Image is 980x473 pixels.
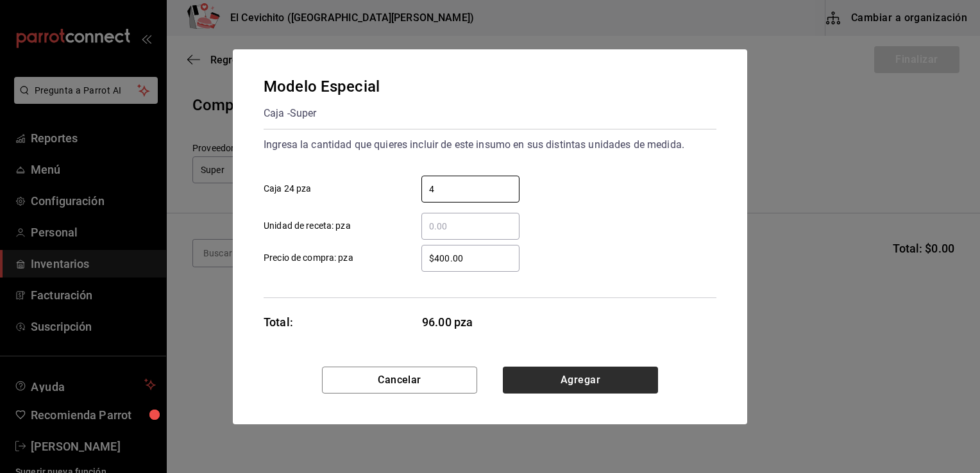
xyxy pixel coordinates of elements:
[264,219,351,233] span: Unidad de receta: pza
[421,181,520,197] input: Caja 24 pza
[503,367,658,394] button: Agregar
[421,219,520,234] input: Unidad de receta: pza
[422,313,520,331] span: 96.00 pza
[264,251,353,265] span: Precio de compra: pza
[264,135,716,155] div: Ingresa la cantidad que quieres incluir de este insumo en sus distintas unidades de medida.
[264,75,380,98] div: Modelo Especial
[264,182,311,195] span: Caja 24 pza
[421,251,520,266] input: Precio de compra: pza
[264,313,293,331] div: Total:
[322,367,477,394] button: Cancelar
[264,103,380,124] div: Caja - Super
